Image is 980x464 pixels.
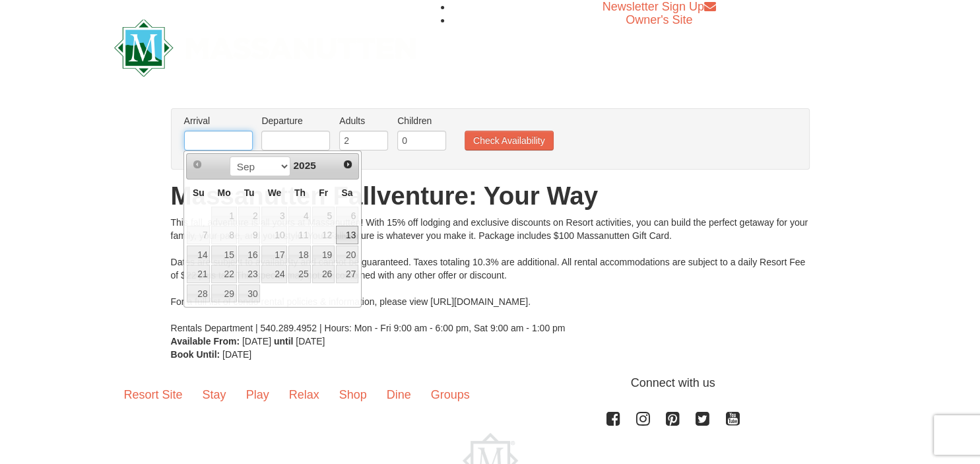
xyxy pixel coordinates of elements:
td: unAvailable [311,225,335,245]
a: Prev [188,155,207,174]
a: 25 [288,265,311,283]
td: unAvailable [238,206,261,226]
span: [DATE] [242,336,271,347]
span: Friday [319,187,328,198]
td: unAvailable [261,225,288,245]
a: Resort Site [114,374,193,415]
span: 7 [187,226,210,244]
td: available [288,264,311,284]
td: unAvailable [261,206,288,226]
h1: Massanutten Fallventure: Your Way [171,183,810,209]
a: 15 [211,246,236,264]
td: available [211,245,237,265]
a: Owner's Site [626,13,692,26]
a: 20 [336,246,358,264]
td: unAvailable [311,206,335,226]
span: 2025 [293,160,315,171]
strong: Available From: [171,336,240,347]
a: 16 [238,246,261,264]
td: available [335,264,359,284]
span: 2 [238,207,261,225]
a: 17 [261,246,287,264]
span: Prev [192,159,203,170]
td: available [238,245,261,265]
td: available [335,225,359,245]
td: available [335,245,359,265]
td: available [238,284,261,304]
td: available [261,264,288,284]
label: Arrival [184,114,253,127]
a: Next [339,155,357,174]
a: Shop [329,374,377,415]
a: 21 [187,265,210,283]
span: Tuesday [244,187,255,198]
td: available [311,264,335,284]
td: unAvailable [288,225,311,245]
td: available [211,284,237,304]
span: 9 [238,226,261,244]
a: 28 [187,284,210,303]
a: Stay [193,374,236,415]
td: unAvailable [186,225,211,245]
a: 13 [336,226,358,244]
span: 10 [261,226,287,244]
span: 5 [312,207,335,225]
a: 18 [288,246,311,264]
span: 4 [288,207,311,225]
span: 3 [261,207,287,225]
strong: Book Until: [171,349,220,360]
td: available [211,264,237,284]
span: 11 [288,226,311,244]
a: 22 [211,265,236,283]
span: 12 [312,226,335,244]
a: Play [236,374,279,415]
a: 24 [261,265,287,283]
a: Massanutten Resort [114,30,416,61]
td: available [311,245,335,265]
a: Groups [421,374,480,415]
div: This fall, adventure is all yours at Massanutten! With 15% off lodging and exclusive discounts on... [171,216,810,335]
span: 1 [211,207,236,225]
a: 14 [187,246,210,264]
td: available [238,264,261,284]
span: [DATE] [296,336,325,347]
td: available [261,245,288,265]
strong: until [274,336,294,347]
span: [DATE] [222,349,251,360]
span: Monday [218,187,231,198]
a: 30 [238,284,261,303]
label: Adults [339,114,388,127]
label: Children [397,114,446,127]
td: available [288,245,311,265]
button: Check Availability [465,131,554,150]
span: 6 [336,207,358,225]
a: Relax [279,374,329,415]
span: Thursday [294,187,306,198]
a: 29 [211,284,236,303]
span: Wednesday [268,187,282,198]
td: available [186,264,211,284]
td: unAvailable [335,206,359,226]
td: unAvailable [211,225,237,245]
img: Massanutten Resort Logo [114,19,416,77]
p: Connect with us [114,374,866,392]
a: 26 [312,265,335,283]
a: 23 [238,265,261,283]
td: available [186,284,211,304]
td: unAvailable [238,225,261,245]
span: Next [343,159,353,170]
a: 27 [336,265,358,283]
span: Saturday [342,187,353,198]
label: Departure [261,114,330,127]
a: 19 [312,246,335,264]
a: Dine [377,374,421,415]
td: unAvailable [288,206,311,226]
span: Sunday [193,187,205,198]
span: 8 [211,226,236,244]
td: unAvailable [211,206,237,226]
td: available [186,245,211,265]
